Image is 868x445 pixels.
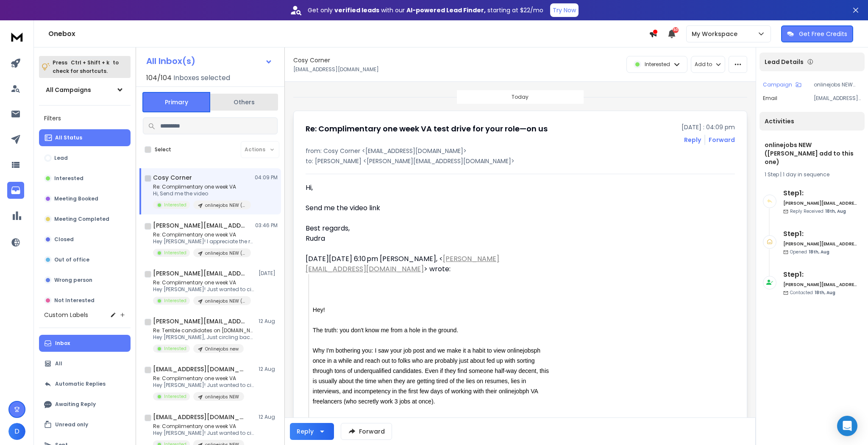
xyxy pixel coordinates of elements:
h1: [EMAIL_ADDRESS][DOMAIN_NAME] [153,365,246,373]
p: Email [763,95,777,102]
button: Out of office [39,251,131,268]
h1: Cosy Corner [293,56,330,64]
p: onlinejobs NEW ([PERSON_NAME] add to this one) [814,81,861,88]
p: Hey [PERSON_NAME]! Just wanted to circle [153,430,255,437]
h1: Cosy Corner [153,173,192,182]
h3: Inboxes selected [173,73,230,83]
span: 50 [673,27,679,33]
p: Meeting Completed [54,216,109,222]
img: logo [8,29,25,44]
p: Hey [PERSON_NAME], Just circling back. Were [153,334,255,341]
p: Re: Complimentary one week VA [153,184,251,190]
p: Press to check for shortcuts. [53,58,119,75]
p: Interested [164,345,186,352]
strong: verified leads [334,6,379,14]
p: Contacted [790,289,835,296]
p: 03:46 PM [255,222,278,229]
h6: [PERSON_NAME][EMAIL_ADDRESS][DOMAIN_NAME] [783,200,857,206]
button: Reply [684,136,701,144]
p: Interested [164,298,186,304]
button: Primary [142,92,210,112]
p: Lead Details [765,58,804,66]
div: Best regards, [306,223,553,234]
p: Try Now [553,6,576,14]
p: All Status [55,134,82,141]
p: Re: Complimentary one week VA [153,423,255,430]
button: Unread only [39,416,131,433]
button: All Status [39,129,131,146]
p: Interested [645,61,670,68]
button: Try Now [550,3,579,17]
h1: [EMAIL_ADDRESS][DOMAIN_NAME] [153,413,246,421]
p: Get Free Credits [799,30,847,38]
p: Hey [PERSON_NAME]! Just wanted to circle [153,382,255,389]
h3: Custom Labels [44,311,88,319]
span: 1 day in sequence [783,171,829,178]
p: [EMAIL_ADDRESS][DOMAIN_NAME] [814,95,861,102]
p: Interested [164,202,186,208]
button: Automatic Replies [39,375,131,392]
button: Get Free Credits [781,25,853,42]
label: Select [155,146,171,153]
span: 1 Step [765,171,779,178]
button: Reply [290,423,334,440]
p: Awaiting Reply [55,401,96,408]
span: Hey! [313,306,325,313]
p: Interested [54,175,83,182]
h6: Step 1 : [783,229,857,239]
div: Rudra [306,234,553,244]
p: Re: Complimentary one week VA [153,375,255,382]
p: 12 Aug [259,318,278,325]
div: [DATE][DATE] 6:10 pm [PERSON_NAME], < > wrote: [306,254,553,274]
button: Lead [39,150,131,167]
div: | [765,171,860,178]
p: onlinejobs NEW ([PERSON_NAME] add to this one) [205,250,246,256]
p: Add to [695,61,712,68]
h6: Step 1 : [783,188,857,198]
span: Ctrl + Shift + k [70,58,111,67]
div: Reply [297,427,314,436]
button: Meeting Completed [39,211,131,228]
p: Re: Terrible candidates on [DOMAIN_NAME] [153,327,255,334]
div: Send me the video link [306,203,553,213]
p: onlinejobs NEW [205,394,239,400]
p: from: Cosy Corner <[EMAIL_ADDRESS][DOMAIN_NAME]> [306,147,735,155]
p: Opened [790,249,829,255]
p: onlinejobs NEW ([PERSON_NAME] add to this one) [205,298,246,304]
h1: onlinejobs NEW ([PERSON_NAME] add to this one) [765,141,860,166]
span: 18th, Aug [809,249,829,255]
p: All [55,360,62,367]
p: Re: Complimentary one week VA [153,231,255,238]
button: Interested [39,170,131,187]
button: Inbox [39,335,131,352]
strong: AI-powered Lead Finder, [406,6,486,14]
p: Campaign [763,81,792,88]
div: Forward [709,136,735,144]
span: 104 / 104 [146,73,172,83]
span: Why I'm bothering you: I saw your job post and we make it a habit to view onlinejobsph once in a ... [313,347,551,405]
button: Others [210,93,278,111]
h6: Step 1 : [783,270,857,280]
button: Forward [341,423,392,440]
h1: Onebox [48,29,649,39]
p: Re: Complimentary one week VA [153,279,255,286]
h3: Filters [39,112,131,124]
p: onlinejobs NEW ([PERSON_NAME] add to this one) [205,202,246,209]
button: All Inbox(s) [139,53,279,70]
p: Automatic Replies [55,381,106,387]
h6: [PERSON_NAME][EMAIL_ADDRESS][DOMAIN_NAME] [783,281,857,288]
p: Meeting Booked [54,195,98,202]
h1: [PERSON_NAME][EMAIL_ADDRESS][DOMAIN_NAME] [153,269,246,278]
button: All [39,355,131,372]
p: Reply Received [790,208,846,214]
h1: [PERSON_NAME][EMAIL_ADDRESS][DOMAIN_NAME] [153,317,246,325]
h1: All Inbox(s) [146,57,195,65]
h1: All Campaigns [46,86,91,94]
p: Unread only [55,421,88,428]
p: Closed [54,236,74,243]
button: D [8,423,25,440]
p: Out of office [54,256,89,263]
h6: [PERSON_NAME][EMAIL_ADDRESS][DOMAIN_NAME] [783,241,857,247]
